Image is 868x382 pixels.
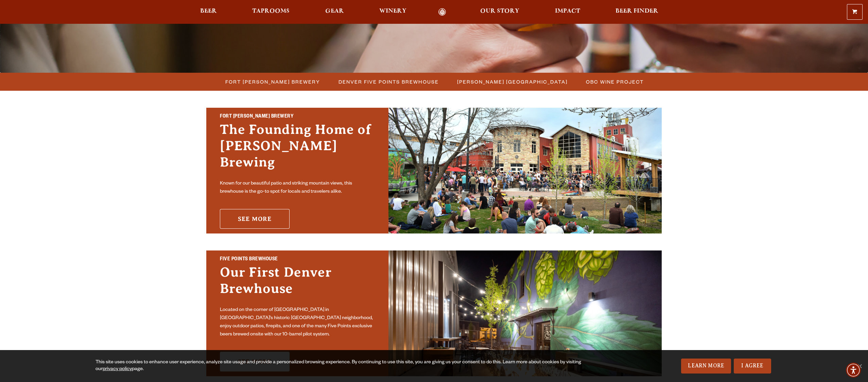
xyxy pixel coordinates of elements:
[321,8,348,16] a: Gear
[221,77,324,87] a: Fort [PERSON_NAME] Brewery
[220,209,290,229] a: See More
[388,108,662,233] img: Fort Collins Brewery & Taproom'
[96,359,596,373] div: This site uses cookies to enhance user experience, analyze site usage and provide a personalized ...
[334,77,442,87] a: Denver Five Points Brewhouse
[457,77,568,87] span: [PERSON_NAME] [GEOGRAPHIC_DATA]
[196,8,221,16] a: Beer
[220,180,375,196] p: Known for our beautiful patio and striking mountain views, this brewhouse is the go-to spot for l...
[388,250,662,376] img: Promo Card Aria Label'
[220,264,375,303] h3: Our First Denver Brewhouse
[220,112,375,121] h2: Fort [PERSON_NAME] Brewery
[586,77,644,87] span: OBC Wine Project
[846,363,861,378] div: Accessibility Menu
[338,77,439,87] span: Denver Five Points Brewhouse
[615,8,658,14] span: Beer Finder
[480,8,519,14] span: Our Story
[476,8,524,16] a: Our Story
[555,8,580,14] span: Impact
[429,8,455,16] a: Odell Home
[220,255,375,264] h2: Five Points Brewhouse
[225,77,320,87] span: Fort [PERSON_NAME] Brewery
[551,8,585,16] a: Impact
[379,8,406,14] span: Winery
[611,8,663,16] a: Beer Finder
[375,8,411,16] a: Winery
[220,306,375,339] p: Located on the corner of [GEOGRAPHIC_DATA] in [GEOGRAPHIC_DATA]’s historic [GEOGRAPHIC_DATA] neig...
[220,121,375,177] h3: The Founding Home of [PERSON_NAME] Brewing
[325,8,344,14] span: Gear
[103,367,132,372] a: privacy policy
[681,359,731,374] a: Learn More
[248,8,294,16] a: Taprooms
[582,77,647,87] a: OBC Wine Project
[252,8,290,14] span: Taprooms
[734,359,771,374] a: I Agree
[453,77,571,87] a: [PERSON_NAME] [GEOGRAPHIC_DATA]
[200,8,217,14] span: Beer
